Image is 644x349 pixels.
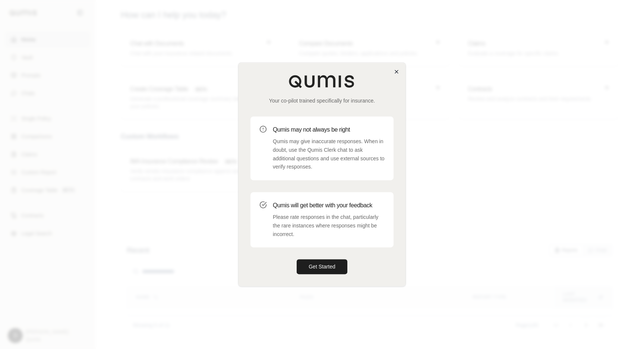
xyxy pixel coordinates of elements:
h3: Qumis may not always be right [273,125,385,134]
p: Please rate responses in the chat, particularly the rare instances where responses might be incor... [273,213,385,238]
p: Your co-pilot trained specifically for insurance. [250,97,394,104]
button: Get Started [297,260,347,274]
p: Qumis may give inaccurate responses. When in doubt, use the Qumis Clerk chat to ask additional qu... [273,137,385,171]
img: Qumis Logo [288,75,356,88]
h3: Qumis will get better with your feedback [273,201,385,210]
